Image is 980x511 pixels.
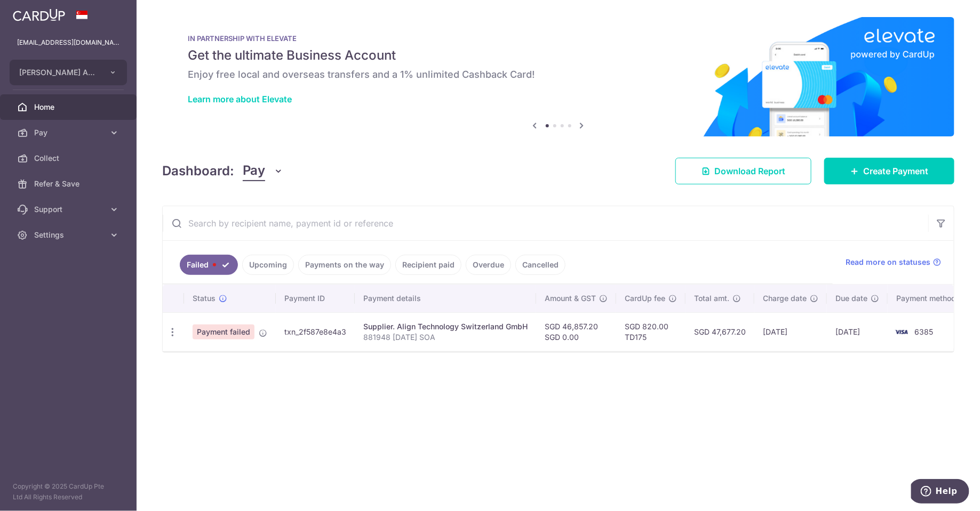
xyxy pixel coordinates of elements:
[243,161,265,181] span: Pay
[162,161,234,181] h4: Dashboard:
[616,312,686,351] td: SGD 820.00 TD175
[395,255,461,275] a: Recipient paid
[824,158,954,184] a: Create Payment
[754,312,827,351] td: [DATE]
[188,68,929,81] h6: Enjoy free local and overseas transfers and a 1% unlimited Cashback Card!
[545,293,596,304] span: Amount & GST
[846,257,930,267] span: Read more on statuses
[243,161,284,181] button: Pay
[188,47,929,64] h5: Get the ultimate Business Account
[163,206,928,240] input: Search by recipient name, payment id or reference
[914,327,933,336] span: 6385
[276,285,355,312] th: Payment ID
[13,9,65,21] img: CardUp
[846,257,941,267] a: Read more on statuses
[466,255,511,275] a: Overdue
[863,165,928,177] span: Create Payment
[188,94,292,104] a: Learn more about Elevate
[686,312,754,351] td: SGD 47,677.20
[298,255,391,275] a: Payments on the way
[891,326,912,338] img: Bank Card
[10,60,127,85] button: [PERSON_NAME] ASSOCIATES PTE LTD
[34,153,105,164] span: Collect
[515,255,565,275] a: Cancelled
[355,285,536,312] th: Payment details
[625,293,665,304] span: CardUp fee
[162,17,954,136] img: Renovation banner
[363,321,528,332] div: Supplier. Align Technology Switzerland GmbH
[911,479,969,506] iframe: Opens a widget where you can find more information
[714,165,785,177] span: Download Report
[17,37,119,48] p: [EMAIL_ADDRESS][DOMAIN_NAME]
[34,127,105,138] span: Pay
[34,179,105,189] span: Refer & Save
[276,312,355,351] td: txn_2f587e8e4a3
[536,312,616,351] td: SGD 46,857.20 SGD 0.00
[835,293,867,304] span: Due date
[34,230,105,240] span: Settings
[34,204,105,215] span: Support
[19,67,98,78] span: [PERSON_NAME] ASSOCIATES PTE LTD
[827,312,888,351] td: [DATE]
[763,293,807,304] span: Charge date
[242,255,294,275] a: Upcoming
[888,285,969,312] th: Payment method
[675,158,811,184] a: Download Report
[193,325,254,339] span: Payment failed
[363,332,528,343] p: 881948 [DATE] SOA
[180,255,238,275] a: Failed
[188,34,929,43] p: IN PARTNERSHIP WITH ELEVATE
[34,102,105,112] span: Home
[193,293,216,304] span: Status
[694,293,729,304] span: Total amt.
